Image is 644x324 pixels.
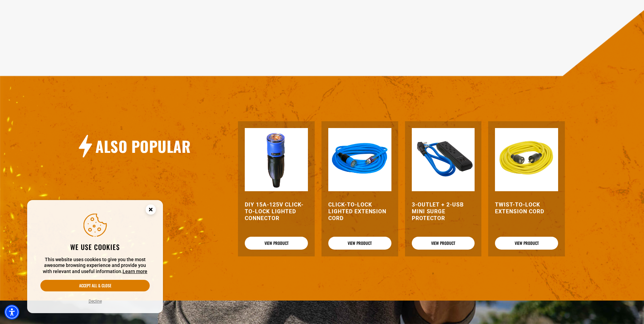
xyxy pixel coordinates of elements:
a: Click-to-Lock Lighted Extension Cord [328,201,391,222]
button: Accept all & close [40,280,150,291]
img: yellow [495,128,558,191]
p: This website uses cookies to give you the most awesome browsing experience and provide you with r... [40,257,150,275]
img: blue [412,128,475,191]
h2: Also Popular [95,137,190,156]
a: View Product [328,237,391,250]
a: Twist-to-Lock Extension Cord [495,201,558,215]
a: View Product [495,237,558,250]
button: Close this option [139,200,163,221]
img: DIY 15A-125V Click-to-Lock Lighted Connector [245,128,308,191]
a: View Product [412,237,475,250]
a: View Product [245,237,308,250]
aside: Cookie Consent [27,200,163,313]
a: DIY 15A-125V Click-to-Lock Lighted Connector [245,201,308,222]
img: blue [328,128,391,191]
h2: We use cookies [40,242,150,251]
a: This website uses cookies to give you the most awesome browsing experience and provide you with r... [123,269,147,274]
button: Decline [87,298,104,305]
div: Accessibility Menu [4,305,19,320]
a: 3-Outlet + 2-USB Mini Surge Protector [412,201,475,222]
